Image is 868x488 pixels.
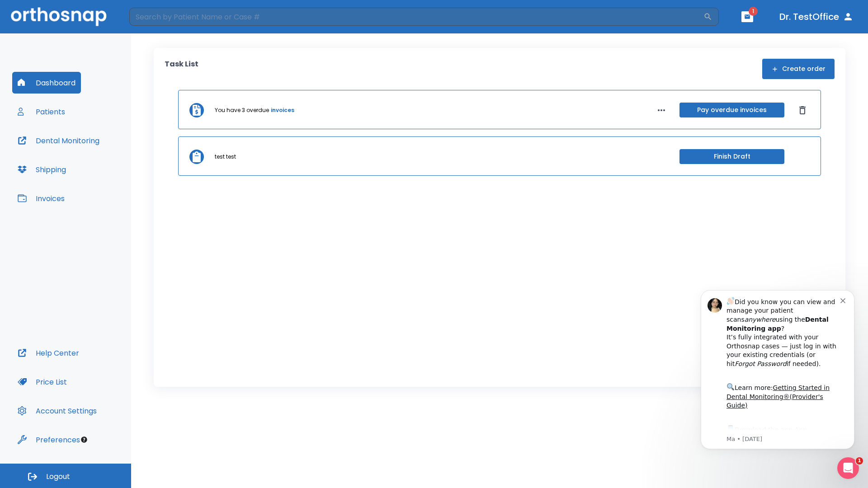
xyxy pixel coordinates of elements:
[749,7,758,16] span: 1
[12,400,102,422] button: Account Settings
[12,188,70,209] button: Invoices
[215,153,236,161] p: test test
[687,279,868,483] iframe: Intercom notifications message
[12,130,105,151] button: Dental Monitoring
[762,59,835,79] button: Create order
[215,106,269,114] p: You have 3 overdue
[679,103,784,117] button: Pay overdue invoices
[165,59,198,79] p: Task List
[129,8,703,26] input: Search by Patient Name or Case #
[679,149,784,164] button: Finish Draft
[12,371,72,393] button: Price List
[46,472,70,482] span: Logout
[12,342,85,364] button: Help Center
[12,159,71,180] button: Shipping
[12,101,71,122] button: Patients
[80,436,88,444] div: Tooltip anchor
[795,103,810,117] button: Dismiss
[837,457,859,479] iframe: Intercom live chat
[12,72,81,94] button: Dashboard
[11,7,107,26] img: Orthosnap
[776,9,857,25] button: Dr. TestOffice
[271,106,294,114] a: invoices
[856,457,863,465] span: 1
[12,429,85,450] button: Preferences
